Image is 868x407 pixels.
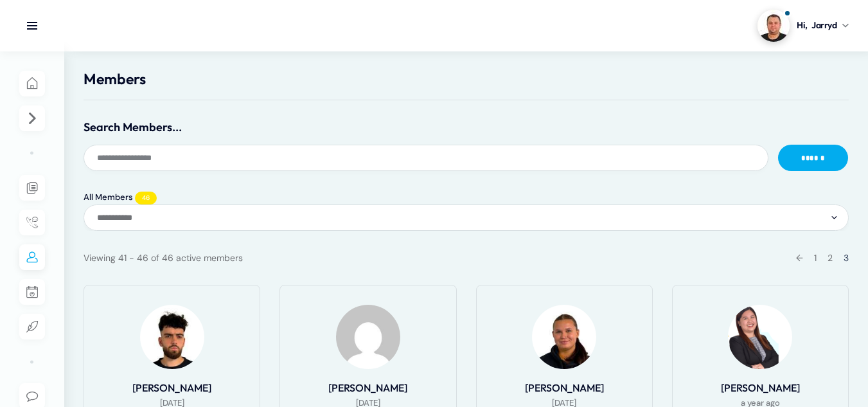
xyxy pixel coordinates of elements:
[721,381,800,394] a: [PERSON_NAME]
[135,192,157,204] span: 46
[796,252,803,264] a: ←
[84,250,243,266] div: Viewing 41 - 46 of 46 active members
[336,305,400,369] img: Profile Photo
[828,252,833,264] a: 2
[811,19,837,32] span: Jarryd
[814,252,817,264] a: 1
[797,19,807,32] span: Hi,
[844,252,849,264] span: 3
[532,305,596,369] img: Profile Photo
[84,204,849,231] div: Members directory secondary navigation
[84,190,849,204] div: Members directory main navigation
[84,191,157,204] a: All Members46
[84,71,849,87] h1: Members
[757,10,849,42] a: Profile picture of Jarryd ShelleyHi,Jarryd
[757,10,790,42] img: Profile picture of Jarryd Shelley
[525,381,604,394] a: [PERSON_NAME]
[728,305,792,369] img: Profile Photo
[132,381,211,394] a: [PERSON_NAME]
[328,381,407,394] a: [PERSON_NAME]
[140,305,204,369] img: Profile Photo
